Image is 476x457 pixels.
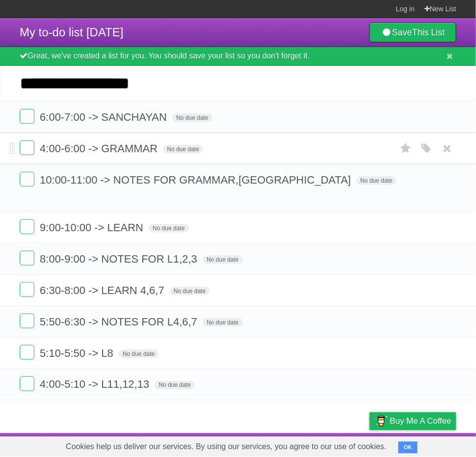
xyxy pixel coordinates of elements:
[40,284,167,296] span: 6:30-8:00 -> LEARN 4,6,7
[20,172,34,187] label: Done
[357,436,382,455] a: Privacy
[40,316,200,328] span: 5:50-6:30 -> NOTES FOR L4,6,7
[40,174,353,186] span: 10:00-11:00 -> NOTES FOR GRAMMAR,[GEOGRAPHIC_DATA]
[20,345,34,360] label: Done
[40,142,160,155] span: 4:00-6:00 -> GRAMMAR
[397,140,415,157] label: Star task
[374,413,388,430] img: Buy me a coffee
[163,145,203,154] span: No due date
[271,436,311,455] a: Developers
[119,349,159,358] span: No due date
[40,347,116,359] span: 5:10-5:50 -> L8
[172,113,212,122] span: No due date
[170,287,210,296] span: No due date
[20,314,34,328] label: Done
[20,109,34,124] label: Done
[155,381,194,390] span: No due date
[395,436,456,455] a: Suggest a feature
[40,253,200,265] span: 8:00-9:00 -> NOTES FOR L1,2,3
[370,412,456,430] a: Buy me a coffee
[20,219,34,234] label: Done
[323,436,345,455] a: Terms
[203,255,242,264] span: No due date
[20,251,34,266] label: Done
[20,376,34,391] label: Done
[412,27,445,37] b: This List
[40,111,169,123] span: 6:00-7:00 -> SANCHAYAN
[357,176,397,185] span: No due date
[370,23,456,42] a: SaveThis List
[40,378,152,391] span: 4:00-5:10 -> L11,12,13
[203,318,242,327] span: No due date
[390,413,451,430] span: Buy me a coffee
[40,221,146,234] span: 9:00-10:00 -> LEARN
[20,140,34,155] label: Done
[56,437,397,457] span: Cookies help us deliver our services. By using our services, you agree to our use of cookies.
[20,282,34,297] label: Done
[149,224,188,233] span: No due date
[398,442,418,454] button: OK
[20,26,124,39] span: My to-do list [DATE]
[239,436,260,455] a: About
